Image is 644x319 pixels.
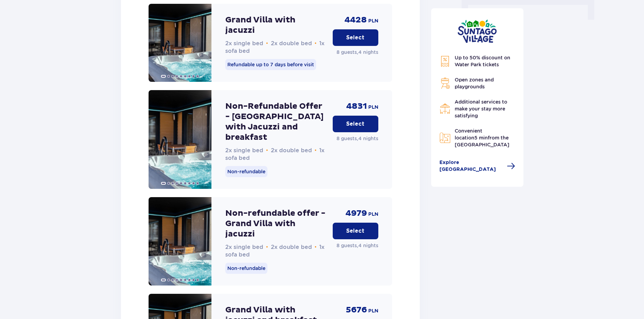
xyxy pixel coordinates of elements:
span: 2x double bed [271,147,312,154]
span: 4979 [345,208,367,219]
span: PLN [368,104,378,111]
span: 4428 [344,15,367,25]
span: 2x single bed [225,40,263,47]
span: Convenient location from the [GEOGRAPHIC_DATA] [455,128,509,147]
span: 2x double bed [271,244,312,250]
span: • [315,147,317,154]
button: Select [333,223,378,239]
p: 8 guests , 4 nights [337,135,378,142]
span: PLN [368,308,378,315]
span: Explore [GEOGRAPHIC_DATA] [439,159,503,173]
img: Discount Icon [439,56,451,67]
span: 4831 [346,101,367,112]
span: • [266,244,268,251]
p: Select [346,34,364,41]
img: Grill Icon [439,78,451,89]
p: Select [346,227,364,235]
span: Open zones and playgrounds [455,77,494,89]
p: Non-refundable offer - Grand Villa with jacuzzi [225,208,327,239]
span: 2x single bed [225,244,263,250]
p: Non-Refundable Offer - [GEOGRAPHIC_DATA] with Jacuzzi and breakfast [225,101,327,143]
span: PLN [368,18,378,25]
button: Select [333,29,378,46]
a: Explore [GEOGRAPHIC_DATA] [439,159,515,173]
img: Grand Villa with jacuzzi [149,4,211,82]
p: Grand Villa with jacuzzi [225,15,327,36]
p: Non-refundable [225,166,267,177]
button: Select [333,116,378,132]
img: Suntago Village [457,19,497,43]
p: 8 guests , 4 nights [337,242,378,249]
span: 5 min [474,135,488,141]
span: • [315,244,317,251]
span: Additional services to make your stay more satisfying [455,99,507,118]
p: 8 guests , 4 nights [337,49,378,56]
p: Select [346,120,364,128]
span: • [266,40,268,47]
img: Map Icon [439,132,451,143]
img: Non-refundable offer - Grand Villa with jacuzzi [149,197,211,286]
p: Refundable up to 7 days before visit [225,59,316,70]
span: • [266,147,268,154]
span: 2x double bed [271,40,312,47]
span: 5676 [346,305,367,315]
span: Up to 50% discount on Water Park tickets [455,55,510,67]
img: Non-Refundable Offer - Grand Villa with Jacuzzi and breakfast [149,90,211,189]
p: Non-refundable [225,263,267,274]
span: • [315,40,317,47]
span: PLN [368,211,378,218]
img: Restaurant Icon [439,103,451,114]
span: 2x single bed [225,147,263,154]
